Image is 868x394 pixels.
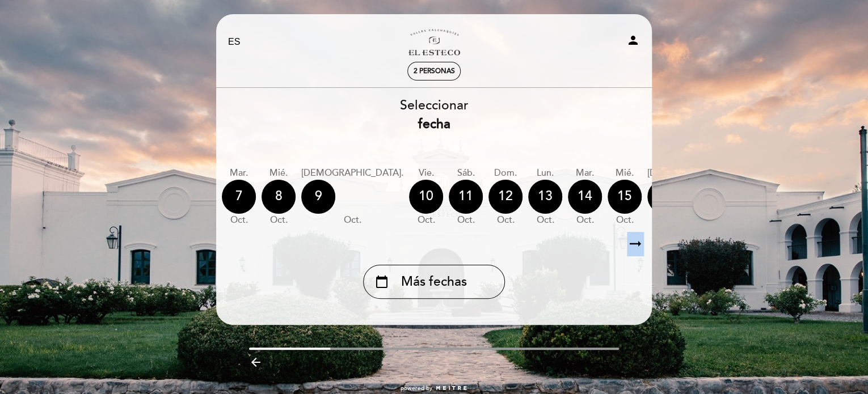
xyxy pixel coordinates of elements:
div: 15 [608,180,642,214]
div: dom. [488,167,523,180]
a: Bodega El Esteco [363,27,505,58]
div: [DEMOGRAPHIC_DATA]. [301,167,403,180]
div: oct. [301,214,403,227]
div: 10 [409,180,443,214]
img: MEITRE [435,385,467,391]
div: oct. [222,214,256,227]
div: 8 [262,180,296,214]
button: person [626,33,640,51]
div: mar. [222,167,256,180]
div: vie. [409,167,443,180]
div: 9 [301,180,335,214]
div: oct. [488,214,523,227]
div: 16 [647,180,681,214]
div: [DEMOGRAPHIC_DATA]. [647,167,749,180]
div: oct. [568,214,602,227]
div: mar. [568,167,602,180]
div: oct. [262,214,296,227]
div: 13 [528,180,562,214]
i: arrow_backward [249,355,263,369]
i: calendar_today [375,272,389,291]
div: lun. [528,167,562,180]
div: mié. [262,167,296,180]
div: oct. [528,214,562,227]
div: 7 [222,180,256,214]
div: sáb. [449,167,483,180]
div: 14 [568,180,602,214]
div: oct. [409,214,443,227]
div: oct. [608,214,642,227]
span: powered by [401,384,432,392]
span: Más fechas [401,273,467,291]
div: 11 [449,180,483,214]
i: arrow_right_alt [627,232,644,256]
b: fecha [418,116,450,132]
div: 12 [488,180,523,214]
div: oct. [449,214,483,227]
span: 2 personas [414,67,455,75]
div: mié. [608,167,642,180]
div: Seleccionar [216,96,652,134]
div: oct. [647,214,749,227]
a: powered by [401,384,467,392]
i: person [626,33,640,47]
